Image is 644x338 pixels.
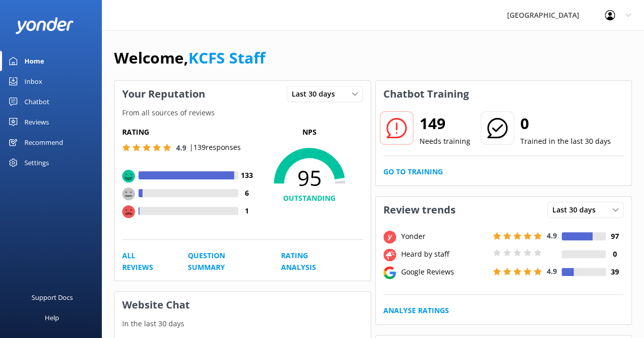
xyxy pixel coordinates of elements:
[419,111,470,136] h2: 149
[256,127,363,138] p: NPS
[547,231,557,240] span: 4.9
[24,51,44,71] div: Home
[32,287,73,308] div: Support Docs
[24,132,63,152] div: Recommend
[419,136,470,147] p: Needs training
[115,318,371,329] p: In the last 30 days
[188,250,258,273] a: Question Summary
[115,107,371,118] p: From all sources of reviews
[238,170,256,181] h4: 133
[606,266,624,278] h4: 39
[552,204,602,216] span: Last 30 days
[24,152,49,173] div: Settings
[45,308,59,328] div: Help
[520,136,611,147] p: Trained in the last 30 days
[520,111,611,136] h2: 0
[115,81,213,107] h3: Your Reputation
[256,193,363,204] h4: OUTSTANDING
[383,166,443,177] a: Go to Training
[24,91,49,112] div: Chatbot
[399,231,490,242] div: Yonder
[24,112,49,132] div: Reviews
[606,231,624,242] h4: 97
[256,165,363,191] span: 95
[292,88,341,100] span: Last 30 days
[122,250,165,273] a: All Reviews
[399,266,490,278] div: Google Reviews
[15,17,74,34] img: yonder-white-logo.png
[176,143,186,152] span: 4.9
[606,249,624,260] h4: 0
[114,46,265,70] h1: Welcome,
[115,292,371,318] h3: Website Chat
[238,188,256,199] h4: 6
[24,71,42,91] div: Inbox
[188,47,265,68] a: KCFS Staff
[376,197,463,223] h3: Review trends
[122,127,256,138] h5: Rating
[281,250,340,273] a: Rating Analysis
[238,205,256,217] h4: 1
[399,249,490,260] div: Heard by staff
[383,305,449,316] a: Analyse Ratings
[376,81,477,107] h3: Chatbot Training
[189,142,241,153] p: | 139 responses
[547,266,557,276] span: 4.9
